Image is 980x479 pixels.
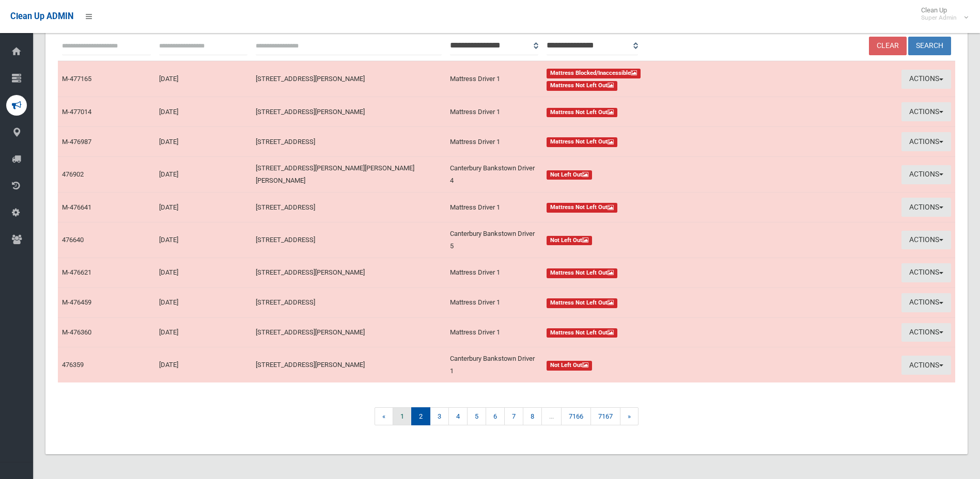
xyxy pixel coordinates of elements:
td: [DATE] [155,258,252,288]
button: Actions [901,356,951,375]
span: Mattress Not Left Out [547,268,617,278]
a: M-476641 [62,203,91,211]
span: 2 [411,407,430,425]
a: Not Left Out [547,234,757,246]
button: Actions [901,323,951,342]
button: Actions [901,132,951,151]
a: Clear [869,37,907,56]
a: M-476360 [62,328,91,336]
td: Mattress Driver 1 [446,127,543,157]
button: Actions [901,70,951,89]
a: Mattress Blocked/Inaccessible Mattress Not Left Out [547,67,757,91]
a: Mattress Not Left Out [547,201,757,214]
a: 476640 [62,236,84,244]
a: M-477014 [62,108,91,116]
span: Mattress Not Left Out [547,137,617,147]
a: Not Left Out [547,359,757,371]
td: Mattress Driver 1 [446,317,543,347]
a: 4 [448,407,468,425]
td: [DATE] [155,347,252,383]
td: [DATE] [155,127,252,157]
a: Mattress Not Left Out [547,136,757,148]
span: Not Left Out [547,236,592,246]
button: Actions [901,198,951,217]
td: Canterbury Bankstown Driver 4 [446,157,543,193]
td: Mattress Driver 1 [446,193,543,222]
button: Actions [901,165,951,184]
a: » [620,407,639,425]
a: Mattress Not Left Out [547,326,757,339]
span: Mattress Blocked/Inaccessible [547,69,641,78]
span: Mattress Not Left Out [547,203,617,213]
td: [STREET_ADDRESS] [252,222,445,258]
td: [DATE] [155,157,252,193]
td: [STREET_ADDRESS][PERSON_NAME] [252,258,445,288]
span: Not Left Out [547,361,592,371]
td: [DATE] [155,222,252,258]
a: Mattress Not Left Out [547,106,757,118]
td: Canterbury Bankstown Driver 1 [446,347,543,383]
td: [DATE] [155,317,252,347]
a: Mattress Not Left Out [547,266,757,279]
td: Canterbury Bankstown Driver 5 [446,222,543,258]
td: [DATE] [155,193,252,222]
span: Clean Up [916,6,967,22]
td: Mattress Driver 1 [446,97,543,127]
td: [STREET_ADDRESS][PERSON_NAME] [252,97,445,127]
td: [STREET_ADDRESS][PERSON_NAME] [252,347,445,383]
span: Clean Up ADMIN [10,11,73,21]
button: Search [908,37,951,56]
button: Actions [901,293,951,312]
button: Actions [901,102,951,121]
a: M-477165 [62,75,91,83]
a: 1 [393,407,412,425]
td: [STREET_ADDRESS] [252,127,445,157]
span: Mattress Not Left Out [547,108,617,118]
td: [DATE] [155,97,252,127]
a: 7167 [590,407,620,425]
a: Not Left Out [547,168,757,181]
button: Actions [901,231,951,250]
a: 5 [467,407,486,425]
td: [STREET_ADDRESS][PERSON_NAME] [252,317,445,347]
span: Not Left Out [547,170,592,180]
span: Mattress Not Left Out [547,328,617,338]
a: 8 [523,407,542,425]
a: 6 [486,407,505,425]
td: Mattress Driver 1 [446,258,543,288]
a: M-476987 [62,138,91,146]
span: ... [541,407,562,425]
td: Mattress Driver 1 [446,288,543,317]
a: « [375,407,393,425]
td: [STREET_ADDRESS][PERSON_NAME] [252,61,445,97]
a: M-476459 [62,298,91,306]
a: M-476621 [62,268,91,276]
a: 476902 [62,170,84,178]
button: Actions [901,263,951,282]
a: 3 [430,407,449,425]
td: [STREET_ADDRESS] [252,288,445,317]
a: 7166 [561,407,591,425]
span: Mattress Not Left Out [547,81,617,91]
td: [DATE] [155,61,252,97]
td: [STREET_ADDRESS] [252,193,445,222]
td: Mattress Driver 1 [446,61,543,97]
span: Mattress Not Left Out [547,298,617,308]
a: 476359 [62,361,84,369]
td: [DATE] [155,288,252,317]
a: 7 [504,407,523,425]
a: Mattress Not Left Out [547,296,757,309]
small: Super Admin [921,14,957,22]
td: [STREET_ADDRESS][PERSON_NAME][PERSON_NAME][PERSON_NAME] [252,157,445,193]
